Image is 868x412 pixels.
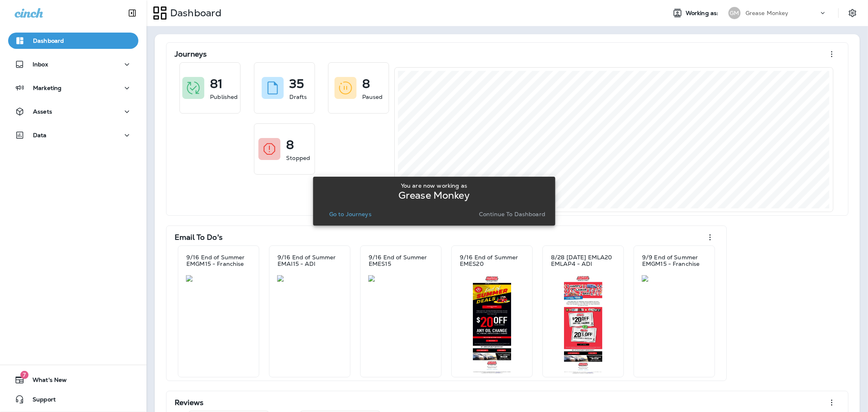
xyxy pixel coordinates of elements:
p: Journeys [175,50,207,58]
p: Drafts [289,93,307,101]
p: Dashboard [33,37,64,44]
p: You are now working as [401,182,467,189]
button: Support [8,391,138,408]
p: Dashboard [167,7,221,19]
img: 7f5e05a5-1d93-4663-a27f-549299b2b4db.jpg [551,275,616,374]
p: Marketing [33,85,61,91]
button: Collapse Sidebar [121,5,144,21]
p: Grease Monkey [746,10,789,16]
p: Reviews [175,399,203,407]
span: 7 [20,371,28,379]
img: 6f45cc7e-94c9-48ef-b4ee-53b47362bf81.jpg [186,275,251,282]
button: Continue to Dashboard [476,208,549,220]
p: 9/16 End of Summer EMAI15 - ADI [278,254,342,267]
button: Go to Journeys [326,208,375,220]
img: faa87f0a-508a-485c-b46d-0f7bacbdf70f.jpg [277,275,342,282]
p: Published [210,93,238,101]
p: Grease Monkey [398,192,470,199]
button: Marketing [8,80,138,96]
span: What's New [24,377,67,386]
p: Go to Journeys [329,211,372,217]
span: Working as: [686,10,720,17]
p: 9/9 End of Summer EMGM15 - Franchise [642,254,706,267]
span: Support [24,396,56,406]
p: 35 [289,80,304,88]
button: Dashboard [8,33,138,49]
p: Inbox [33,61,48,68]
img: 8b7b649f-b2c4-42f3-958d-517aebaef4e8.jpg [642,275,707,282]
p: Continue to Dashboard [479,211,545,217]
button: Inbox [8,56,138,72]
button: Assets [8,103,138,120]
button: Data [8,127,138,143]
p: 8/28 [DATE] EMLA20 EMLAP4 - ADI [551,254,615,267]
p: Email To Do's [175,233,223,241]
button: Settings [845,6,860,20]
p: Data [33,132,47,138]
p: 9/16 End of Summer EMGM15 - Franchise [186,254,251,267]
button: 7What's New [8,372,138,388]
p: 81 [210,80,223,88]
p: Stopped [286,154,310,162]
p: 8 [286,141,294,149]
p: Assets [33,108,52,115]
div: GM [728,7,741,19]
